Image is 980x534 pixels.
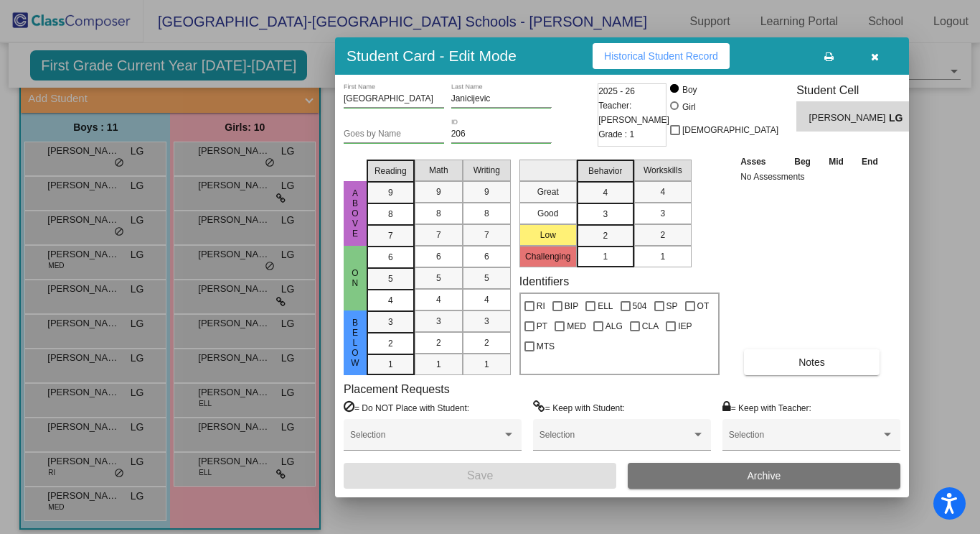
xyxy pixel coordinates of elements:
[593,43,730,69] button: Historical Student Record
[484,336,489,349] span: 2
[484,315,489,328] span: 3
[344,129,444,139] input: goes by name
[796,83,921,97] h3: Student Cell
[642,318,659,335] span: CLA
[660,250,665,263] span: 1
[660,185,665,198] span: 4
[604,50,718,62] span: Historical Student Record
[809,111,889,126] span: [PERSON_NAME]
[644,164,682,177] span: Workskills
[798,356,825,368] span: Notes
[388,186,393,199] span: 9
[436,272,441,285] span: 5
[388,358,393,371] span: 1
[436,315,441,328] span: 3
[744,349,880,375] button: Notes
[598,298,613,315] span: ELL
[820,154,852,170] th: Mid
[484,229,489,241] span: 7
[388,272,393,285] span: 5
[436,358,441,371] span: 1
[519,275,569,288] label: Identifiers
[603,250,608,263] span: 1
[349,188,362,239] span: Above
[697,298,710,315] span: OT
[436,207,441,220] span: 8
[682,83,697,96] div: Boy
[388,294,393,307] span: 4
[603,229,608,242] span: 2
[484,358,489,371] span: 1
[344,400,469,415] label: = Do NOT Place with Student:
[436,293,441,306] span: 4
[436,229,441,241] span: 7
[484,293,489,306] span: 4
[436,336,441,349] span: 2
[484,185,489,198] span: 9
[388,229,393,242] span: 7
[484,250,489,263] span: 6
[678,318,692,335] span: IEP
[633,298,647,315] span: 504
[349,318,362,368] span: Below
[436,185,441,198] span: 9
[588,165,622,178] span: Behavior
[473,164,500,177] span: Writing
[388,316,393,328] span: 3
[349,268,362,288] span: On
[603,186,608,199] span: 4
[628,463,900,489] button: Archive
[537,318,547,335] span: PT
[374,165,407,178] span: Reading
[565,298,578,315] span: BIP
[537,298,545,315] span: RI
[748,470,781,482] span: Archive
[388,208,393,221] span: 8
[722,400,811,415] label: = Keep with Teacher:
[666,298,678,315] span: SP
[660,207,665,220] span: 3
[467,469,493,482] span: Save
[889,111,909,126] span: LG
[785,154,819,170] th: Beg
[436,250,441,263] span: 6
[344,382,450,396] label: Placement Requests
[537,338,555,355] span: MTS
[388,251,393,264] span: 6
[344,463,616,489] button: Save
[598,127,634,142] span: Grade : 1
[429,164,448,177] span: Math
[347,47,517,65] h3: Student Card - Edit Mode
[606,318,623,335] span: ALG
[484,272,489,285] span: 5
[388,337,393,350] span: 2
[484,207,489,220] span: 8
[682,101,696,114] div: Girl
[852,154,887,170] th: End
[603,208,608,221] span: 3
[533,400,625,415] label: = Keep with Student:
[451,129,552,139] input: Enter ID
[598,98,669,127] span: Teacher: [PERSON_NAME]
[737,170,887,184] td: No Assessments
[737,154,785,170] th: Asses
[660,229,665,241] span: 2
[567,318,586,335] span: MED
[598,84,635,98] span: 2025 - 26
[682,121,778,139] span: [DEMOGRAPHIC_DATA]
